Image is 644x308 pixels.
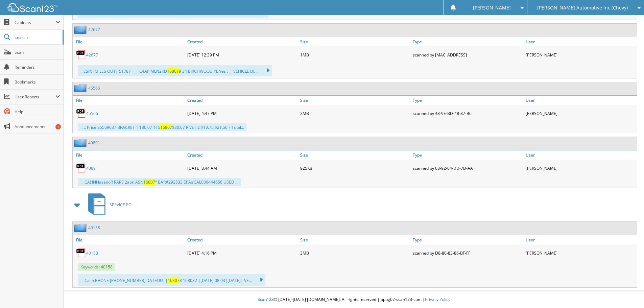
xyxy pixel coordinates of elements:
a: Type [411,150,524,160]
div: ...t. Price 85569637 BRACKET 1 $30.07 115 $30.07 RIVET 2 $10.75 $21.50 F Total... [78,123,247,131]
a: Created [186,37,299,46]
a: Created [186,150,299,160]
a: 40158 [88,225,100,231]
div: [PERSON_NAME] [524,48,637,62]
span: Keywords: 40158 [78,263,115,271]
a: User [524,150,637,160]
a: 45566 [88,85,100,91]
div: scanned by [MAC_ADDRESS] [411,48,524,62]
div: ... CA! INNasanoR RARE 2aon ASN ° BAR#293533 EPA#CAL000444656 USED ... [78,178,241,186]
div: [DATE] 8:44 AM [186,161,299,175]
img: PDF.png [76,163,86,173]
span: SERVICE RO [110,202,132,208]
div: ...ESIN [MILES OUT| 51787 |_| C4APJMLN2KD 9 34 BIRCHWOOD PL Ves : __ VEHICLE DE... [78,65,272,76]
a: 42677 [86,52,98,58]
span: 16807 [143,179,155,185]
div: 3MB [299,246,411,260]
img: scan123-logo-white.svg [7,3,57,12]
div: [DATE] 4:16 PM [186,246,299,260]
div: [PERSON_NAME] [524,106,637,120]
a: Privacy Policy [425,297,450,302]
a: 40158 [86,250,98,256]
span: Scan [15,49,60,55]
span: 16807 [167,68,179,74]
span: Scan123 [258,297,274,302]
div: [PERSON_NAME] [524,161,637,175]
a: User [524,96,637,105]
img: folder2.png [74,139,88,147]
div: [PERSON_NAME] [524,246,637,260]
div: scanned by 48-9E-BD-48-87-B6 [411,106,524,120]
span: [PERSON_NAME] [473,6,511,10]
a: Type [411,37,524,46]
span: Bookmarks [15,79,60,85]
div: 2MB [299,106,411,120]
img: folder2.png [74,84,88,92]
a: 45566 [86,111,98,116]
a: Type [411,96,524,105]
a: 40891 [86,165,98,171]
a: 42677 [88,27,100,32]
a: Size [299,37,411,46]
a: User [524,235,637,244]
a: Size [299,150,411,160]
a: Created [186,235,299,244]
a: File [73,150,186,160]
span: Reminders [15,64,60,70]
a: Size [299,96,411,105]
span: Announcements [15,124,60,129]
div: 1MB [299,48,411,62]
div: ... Cash PHONE [PHONE_NUMBER] DATEOUT| 8 168082 |[DATE] 08:03|[DATE]| VE... [78,274,265,286]
div: 925KB [299,161,411,175]
a: 40891 [88,140,100,146]
img: folder2.png [74,25,88,34]
span: 16807 [168,278,180,283]
div: [DATE] 12:39 PM [186,48,299,62]
span: Search [15,34,59,40]
a: User [524,37,637,46]
div: scanned by D8-80-83-86-BF-FF [411,246,524,260]
img: folder2.png [74,223,88,232]
img: PDF.png [76,50,86,60]
span: User Reports [15,94,55,100]
img: PDF.png [76,248,86,258]
a: SERVICE RO [84,191,132,218]
span: [PERSON_NAME] Automotive Inc (Chevy) [537,6,628,10]
div: [DATE] 4:47 PM [186,106,299,120]
div: © [DATE]-[DATE] [DOMAIN_NAME]. All rights reserved | appg02-scan123-com | [64,291,644,308]
img: PDF.png [76,108,86,118]
a: Created [186,96,299,105]
a: File [73,96,186,105]
a: File [73,235,186,244]
span: Cabinets [15,20,55,25]
div: 1 [55,124,61,129]
div: scanned by 08-92-04-DD-7D-AA [411,161,524,175]
span: Help [15,109,60,115]
span: 16807 [160,124,172,130]
a: File [73,37,186,46]
a: Size [299,235,411,244]
a: Type [411,235,524,244]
